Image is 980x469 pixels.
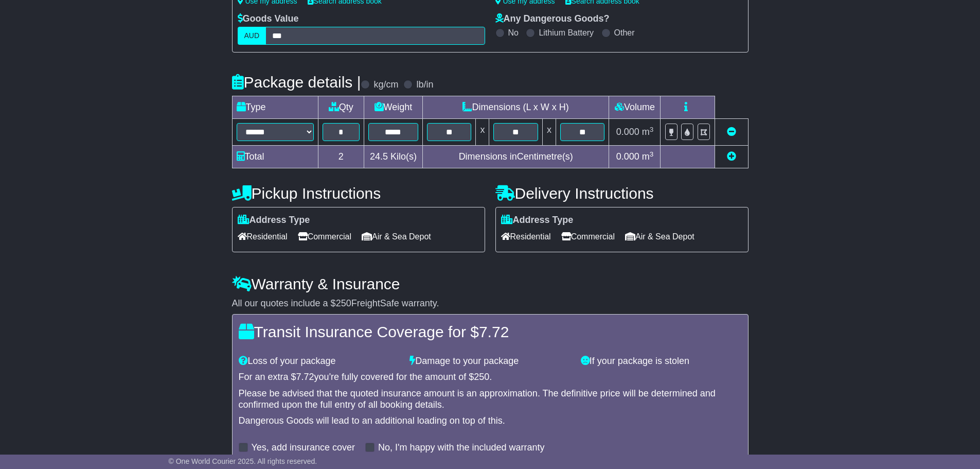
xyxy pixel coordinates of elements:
[232,275,749,292] h4: Warranty & Insurance
[232,146,318,168] td: Total
[616,127,639,137] span: 0.000
[238,229,288,245] span: Residential
[336,298,351,308] span: 250
[650,150,654,158] sup: 3
[298,229,351,245] span: Commercial
[239,415,742,427] div: Dangerous Goods will lead to an additional loading on top of this.
[232,74,361,91] h4: Package details |
[625,229,694,245] span: Air & Sea Depot
[169,457,317,465] span: © One World Courier 2025. All rights reserved.
[616,151,639,162] span: 0.000
[232,298,749,309] div: All our quotes include a $ FreightSafe warranty.
[508,28,519,38] label: No
[238,13,299,25] label: Goods Value
[650,126,654,133] sup: 3
[234,356,405,367] div: Loss of your package
[539,28,594,38] label: Lithium Battery
[422,96,609,119] td: Dimensions (L x W x H)
[318,146,364,168] td: 2
[364,96,422,119] td: Weight
[474,372,489,382] span: 250
[609,96,661,119] td: Volume
[373,79,398,91] label: kg/cm
[238,215,310,226] label: Address Type
[364,146,422,168] td: Kilo(s)
[561,229,615,245] span: Commercial
[479,323,509,340] span: 7.72
[576,356,747,367] div: If your package is stolen
[422,146,609,168] td: Dimensions in Centimetre(s)
[232,185,485,202] h4: Pickup Instructions
[239,388,742,410] div: Please be advised that the quoted insurance amount is an approximation. The definitive price will...
[239,323,742,340] h4: Transit Insurance Coverage for $
[614,28,635,38] label: Other
[727,127,736,137] a: Remove this item
[542,119,556,146] td: x
[495,185,749,202] h4: Delivery Instructions
[318,96,364,119] td: Qty
[370,151,388,162] span: 24.5
[727,151,736,162] a: Add new item
[476,119,489,146] td: x
[239,372,742,383] div: For an extra $ you're fully covered for the amount of $ .
[404,356,576,367] div: Damage to your package
[378,442,545,454] label: No, I'm happy with the included warranty
[296,372,314,382] span: 7.72
[501,229,551,245] span: Residential
[495,13,610,25] label: Any Dangerous Goods?
[232,96,318,119] td: Type
[416,79,433,91] label: lb/in
[238,27,266,45] label: AUD
[252,442,355,454] label: Yes, add insurance cover
[642,127,654,137] span: m
[501,215,574,226] label: Address Type
[362,229,431,245] span: Air & Sea Depot
[642,151,654,162] span: m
